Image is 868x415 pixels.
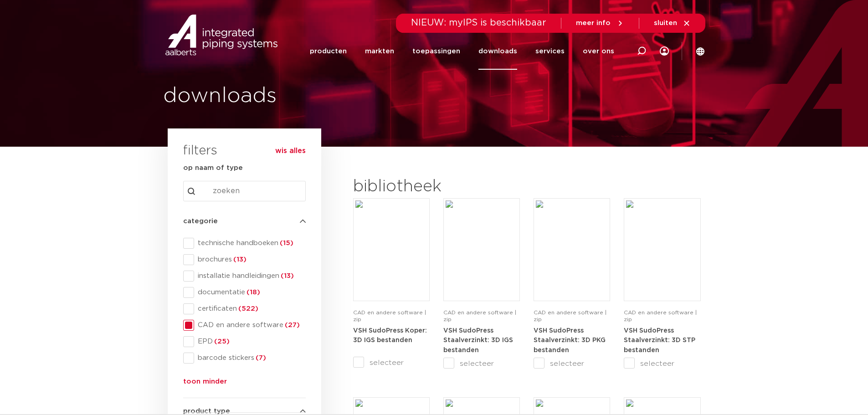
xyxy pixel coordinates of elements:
div: installatie handleidingen(13) [183,271,306,282]
span: certificaten [194,304,306,313]
span: EPD [194,337,306,346]
span: installatie handleidingen [194,272,306,281]
span: (7) [254,354,266,361]
img: Download-Placeholder-1.png [626,200,698,299]
a: over ons [583,33,614,70]
label: selecteer [624,358,700,369]
span: documentatie [194,288,306,297]
button: toon minder [183,376,227,391]
a: sluiten [654,19,691,27]
span: CAD en andere software [194,321,306,330]
strong: VSH SudoPress Staalverzinkt: 3D PKG bestanden [534,328,606,354]
a: downloads [478,33,517,70]
span: (13) [232,256,247,263]
span: sluiten [654,20,677,26]
label: selecteer [534,358,610,369]
a: VSH SudoPress Koper: 3D IGS bestanden [353,327,427,344]
span: CAD en andere software | zip [624,310,697,322]
h2: bibliotheek [353,176,515,198]
nav: Menu [310,33,614,70]
span: (522) [237,305,258,312]
strong: VSH SudoPress Koper: 3D IGS bestanden [353,328,427,344]
label: selecteer [353,357,430,368]
h3: filters [183,140,217,162]
strong: VSH SudoPress Staalverzinkt: 3D IGS bestanden [443,328,513,354]
button: wis alles [275,146,306,155]
span: (15) [278,240,293,246]
span: CAD en andere software | zip [534,310,606,322]
div: certificaten(522) [183,303,306,314]
span: (27) [283,322,300,328]
span: meer info [576,20,611,26]
img: Download-Placeholder-1.png [536,200,608,299]
div: EPD(25) [183,336,306,347]
span: NIEUW: myIPS is beschikbaar [411,18,546,27]
span: brochures [194,255,306,264]
span: CAD en andere software | zip [353,310,426,322]
h1: downloads [163,82,430,111]
div: brochures(13) [183,254,306,265]
label: selecteer [443,358,520,369]
span: CAD en andere software | zip [443,310,516,322]
span: (25) [213,338,230,345]
img: Download-Placeholder-1.png [446,200,518,299]
span: (13) [279,272,294,279]
span: barcode stickers [194,354,306,363]
div: CAD en andere software(27) [183,320,306,331]
a: services [535,33,565,70]
a: toepassingen [412,33,460,70]
strong: op naam of type [183,164,243,171]
a: VSH SudoPress Staalverzinkt: 3D IGS bestanden [443,327,513,354]
div: my IPS [660,33,669,70]
a: VSH SudoPress Staalverzinkt: 3D STP bestanden [624,327,695,354]
h4: categorie [183,216,306,227]
span: (18) [245,289,260,296]
div: technische handboeken(15) [183,238,306,249]
a: producten [310,33,347,70]
div: documentatie(18) [183,287,306,298]
a: VSH SudoPress Staalverzinkt: 3D PKG bestanden [534,327,606,354]
strong: VSH SudoPress Staalverzinkt: 3D STP bestanden [624,328,695,354]
span: technische handboeken [194,239,306,248]
div: barcode stickers(7) [183,353,306,364]
a: meer info [576,19,624,27]
a: markten [365,33,394,70]
img: Download-Placeholder-1.png [355,200,427,299]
